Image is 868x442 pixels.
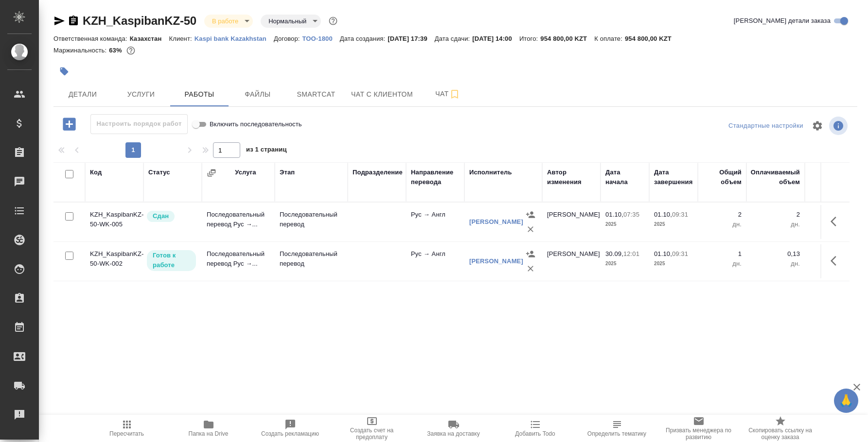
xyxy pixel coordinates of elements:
[751,259,800,269] p: дн.
[469,168,512,177] div: Исполнитель
[605,211,623,218] p: 01.10,
[435,35,472,42] p: Дата сдачи:
[726,119,806,134] div: split button
[246,144,287,158] span: из 1 страниц
[540,35,594,42] p: 954 800,00 KZT
[169,35,194,42] p: Клиент:
[825,210,848,233] button: Здесь прячутся важные кнопки
[838,391,854,411] span: 🙏
[703,249,742,259] p: 1
[703,220,742,229] p: дн.
[654,220,693,229] p: 2025
[449,88,461,100] svg: Подписаться
[605,220,644,229] p: 2025
[202,205,275,239] td: Последовательный перевод Рус →...
[672,250,688,257] p: 09:31
[53,61,75,82] button: Добавить тэг
[654,211,672,218] p: 01.10,
[751,168,800,187] div: Оплачиваемый объем
[472,35,519,42] p: [DATE] 14:00
[302,35,340,42] p: ТОО-1800
[654,168,693,187] div: Дата завершения
[703,168,742,187] div: Общий объем
[85,244,143,278] td: KZH_KaspibanKZ-50-WK-002
[53,47,109,54] p: Маржинальность:
[605,168,644,187] div: Дата начала
[130,35,169,42] p: Казахстан
[406,244,464,278] td: Рус → Англ
[542,205,601,239] td: [PERSON_NAME]
[654,250,672,257] p: 01.10,
[118,88,164,101] span: Услуги
[523,261,538,276] button: Удалить
[146,210,197,223] div: Менеджер проверил работу исполнителя, передает ее на следующий этап
[56,114,83,134] button: Добавить работу
[605,250,623,257] p: 30.09,
[834,389,858,413] button: 🙏
[810,249,849,259] p: 150 000
[210,119,302,129] span: Включить последовательность
[469,218,523,225] a: [PERSON_NAME]
[274,35,302,42] p: Договор:
[523,207,538,222] button: Назначить
[547,168,596,187] div: Автор изменения
[542,244,601,278] td: [PERSON_NAME]
[53,15,65,27] button: Скопировать ссылку для ЯМессенджера
[411,168,460,187] div: Направление перевода
[266,17,309,25] button: Нормальный
[605,259,644,269] p: 2025
[751,220,800,229] p: дн.
[302,34,340,42] a: ТОО-1800
[388,35,435,42] p: [DATE] 17:39
[53,35,130,42] p: Ответственная команда:
[109,47,124,54] p: 63%
[195,34,274,42] a: Kaspi bank Kazakhstan
[209,17,241,25] button: В работе
[594,35,625,42] p: К оплате:
[829,117,850,135] span: Посмотреть информацию
[234,88,281,101] span: Файлы
[207,168,216,178] button: Сгруппировать
[623,211,639,218] p: 07:35
[654,259,693,269] p: 2025
[623,250,639,257] p: 12:01
[425,88,471,100] span: Чат
[825,249,848,272] button: Здесь прячутся важные кнопки
[280,249,343,269] p: Последовательный перевод
[235,168,256,177] div: Услуга
[469,257,523,265] a: [PERSON_NAME]
[68,15,79,27] button: Скопировать ссылку
[351,88,413,101] span: Чат с клиентом
[810,259,849,269] p: KZT
[146,249,197,272] div: Исполнитель может приступить к работе
[124,44,137,57] button: 316500.00 KZT;
[153,211,169,221] p: Сдан
[340,35,388,42] p: Дата создания:
[85,205,143,239] td: KZH_KaspibanKZ-50-WK-005
[734,16,831,26] span: [PERSON_NAME] детали заказа
[148,168,170,177] div: Статус
[202,244,275,278] td: Последовательный перевод Рус →...
[703,259,742,269] p: дн.
[195,35,274,42] p: Kaspi bank Kazakhstan
[703,210,742,220] p: 2
[806,114,829,137] span: Настроить таблицу
[523,247,538,261] button: Назначить
[153,251,190,270] p: Готов к работе
[810,210,849,220] p: 148 500
[519,35,540,42] p: Итого:
[90,168,102,177] div: Код
[293,88,339,101] span: Smartcat
[327,15,339,27] button: Доп статусы указывают на важность/срочность заказа
[751,210,800,220] p: 2
[59,88,106,101] span: Детали
[751,249,800,259] p: 0,13
[672,211,688,218] p: 09:31
[353,168,403,177] div: Подразделение
[280,168,295,177] div: Этап
[204,15,253,28] div: В работе
[280,210,343,229] p: Последовательный перевод
[810,220,849,229] p: KZT
[406,205,464,239] td: Рус → Англ
[625,35,679,42] p: 954 800,00 KZT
